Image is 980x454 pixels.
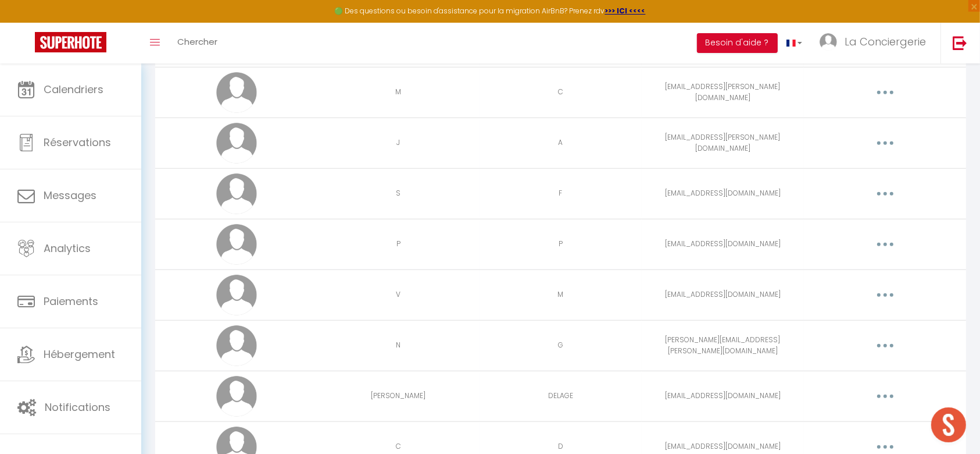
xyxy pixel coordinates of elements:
img: logout [953,36,967,50]
td: V [317,269,480,320]
td: N [317,320,480,371]
td: A [480,118,642,168]
td: F [480,168,642,219]
td: M [480,269,642,320]
td: DELAGE [480,371,642,421]
img: avatar.png [216,224,257,265]
a: Chercher [169,23,226,63]
img: avatar.png [216,123,257,164]
td: [EMAIL_ADDRESS][DOMAIN_NAME] [642,269,804,320]
a: >>> ICI <<<< [605,6,646,16]
span: Notifications [45,400,110,414]
img: avatar.png [216,325,257,366]
span: Réservations [44,135,111,150]
td: [PERSON_NAME][EMAIL_ADDRESS][PERSON_NAME][DOMAIN_NAME] [642,320,804,371]
span: Hébergement [44,347,115,361]
td: S [317,168,480,219]
div: Ouvrir le chat [931,407,966,442]
td: [EMAIL_ADDRESS][PERSON_NAME][DOMAIN_NAME] [642,118,804,168]
span: Analytics [44,241,91,256]
img: avatar.png [216,173,257,214]
a: ... La Conciergerie [811,23,940,63]
span: Paiements [44,294,98,308]
td: [EMAIL_ADDRESS][DOMAIN_NAME] [642,168,804,219]
img: avatar.png [216,275,257,315]
button: Besoin d'aide ? [697,33,778,53]
td: [EMAIL_ADDRESS][PERSON_NAME][DOMAIN_NAME] [642,67,804,118]
span: Chercher [177,36,217,48]
td: [EMAIL_ADDRESS][DOMAIN_NAME] [642,371,804,421]
td: J [317,118,480,168]
span: Calendriers [44,82,103,97]
img: avatar.png [216,376,257,417]
td: [EMAIL_ADDRESS][DOMAIN_NAME] [642,219,804,269]
span: La Conciergerie [845,34,926,49]
span: Messages [44,188,96,203]
img: Super Booking [35,32,106,52]
td: G [480,320,642,371]
img: avatar.png [216,72,257,113]
td: C [480,67,642,118]
td: M [317,67,480,118]
td: P [480,219,642,269]
td: [PERSON_NAME] [317,371,480,421]
td: P [317,219,480,269]
img: ... [820,33,837,51]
